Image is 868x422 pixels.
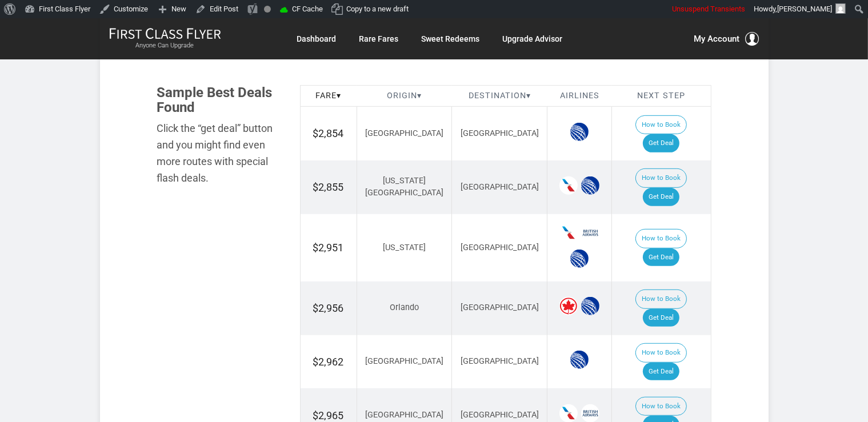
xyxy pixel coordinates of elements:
[526,91,531,101] span: ▾
[337,91,341,101] span: ▾
[365,176,443,198] span: [US_STATE][GEOGRAPHIC_DATA]
[635,168,687,188] button: How to Book
[461,182,539,192] span: [GEOGRAPHIC_DATA]
[390,303,419,312] span: Orlando
[643,363,679,381] a: Get Deal
[635,115,687,135] button: How to Book
[365,410,443,420] span: [GEOGRAPHIC_DATA]
[461,356,539,366] span: [GEOGRAPHIC_DATA]
[635,229,687,248] button: How to Book
[109,27,221,39] img: First Class Flyer
[570,250,589,268] span: United
[452,85,547,107] th: Destination
[383,243,426,252] span: [US_STATE]
[365,128,443,138] span: [GEOGRAPHIC_DATA]
[570,351,589,369] span: United
[635,397,687,416] button: How to Book
[694,32,759,46] button: My Account
[461,128,539,138] span: [GEOGRAPHIC_DATA]
[313,181,344,193] span: $2,855
[359,29,399,49] a: Rare Fares
[570,123,589,141] span: United
[777,5,832,13] span: [PERSON_NAME]
[559,297,578,315] span: Air Canada
[581,297,599,315] span: United
[643,309,679,327] a: Get Deal
[297,29,337,49] a: Dashboard
[461,243,539,252] span: [GEOGRAPHIC_DATA]
[672,5,745,13] span: Unsuspend Transients
[503,29,563,49] a: Upgrade Advisor
[461,303,539,312] span: [GEOGRAPHIC_DATA]
[559,224,578,242] span: American Airlines
[157,120,283,186] div: Click the “get deal” button and you might find even more routes with special flash deals.
[635,290,687,309] button: How to Book
[300,85,357,107] th: Fare
[612,85,711,107] th: Next Step
[581,224,599,242] span: British Airways
[157,85,283,115] h3: Sample Best Deals Found
[313,302,344,314] span: $2,956
[547,85,612,107] th: Airlines
[635,343,687,363] button: How to Book
[643,134,679,152] a: Get Deal
[365,356,443,366] span: [GEOGRAPHIC_DATA]
[109,27,221,50] a: First Class FlyerAnyone Can Upgrade
[559,176,578,195] span: American Airlines
[422,29,480,49] a: Sweet Redeems
[643,188,679,206] a: Get Deal
[357,85,452,107] th: Origin
[694,32,740,46] span: My Account
[313,356,344,368] span: $2,962
[313,127,344,139] span: $2,854
[417,91,422,101] span: ▾
[643,248,679,267] a: Get Deal
[461,410,539,420] span: [GEOGRAPHIC_DATA]
[109,42,221,50] small: Anyone Can Upgrade
[313,242,344,254] span: $2,951
[581,176,599,195] span: United
[313,409,344,421] span: $2,965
